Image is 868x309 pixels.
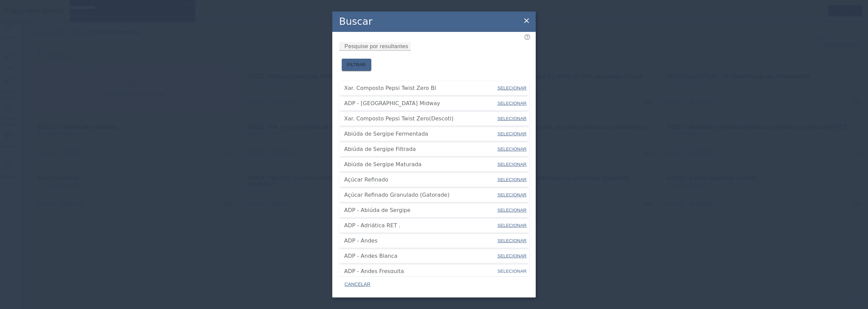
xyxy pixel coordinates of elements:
button: SELECIONAR [497,97,527,110]
span: SELECIONAR [497,208,527,213]
button: SELECIONAR [497,250,527,262]
button: SELECIONAR [497,158,527,171]
mat-label: Pesquise por resultantes [344,43,408,49]
button: SELECIONAR [497,235,527,247]
span: SELECIONAR [497,101,527,106]
span: ADP - Abiúda de Sergipe [344,206,497,214]
span: SELECIONAR [497,253,527,258]
span: ADP - Andes Blanca [344,252,497,260]
span: SELECIONAR [497,177,527,182]
span: SELECIONAR [497,162,527,167]
h2: Buscar [339,14,372,29]
button: SELECIONAR [497,174,527,186]
span: SELECIONAR [497,116,527,121]
span: SELECIONAR [497,85,527,91]
span: SELECIONAR [497,269,527,274]
button: SELECIONAR [497,113,527,125]
button: SELECIONAR [497,189,527,201]
span: ADP - Adriática RET . [344,221,497,230]
button: SELECIONAR [497,219,527,232]
button: CANCELAR [339,278,376,291]
span: Xar. Composto Pepsi Twist Zero BI [344,84,497,92]
span: Açúcar Refinado [344,176,497,184]
button: SELECIONAR [497,204,527,216]
span: CANCELAR [344,281,370,288]
span: ADP - Andes [344,237,497,245]
span: SELECIONAR [497,147,527,152]
span: Açúcar Refinado Granulado (Gatorade) [344,191,497,199]
button: SELECIONAR [497,128,527,140]
span: FILTRAR [347,61,366,68]
button: SELECIONAR [497,265,527,277]
span: Abiúda de Sergipe Filtrada [344,145,497,153]
span: Abiúda de Sergipe Fermentada [344,130,497,138]
span: SELECIONAR [497,223,527,228]
span: Xar. Composto Pepsi Twist Zero(Descoti) [344,115,497,123]
span: ADP - [GEOGRAPHIC_DATA] Midway [344,99,497,108]
span: Abiúda de Sergipe Maturada [344,160,497,169]
button: FILTRAR [342,59,371,71]
button: SELECIONAR [497,143,527,155]
span: SELECIONAR [497,192,527,197]
span: SELECIONAR [497,131,527,136]
span: SELECIONAR [497,238,527,243]
button: SELECIONAR [497,82,527,94]
span: ADP - Andes Fresquita [344,267,497,275]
